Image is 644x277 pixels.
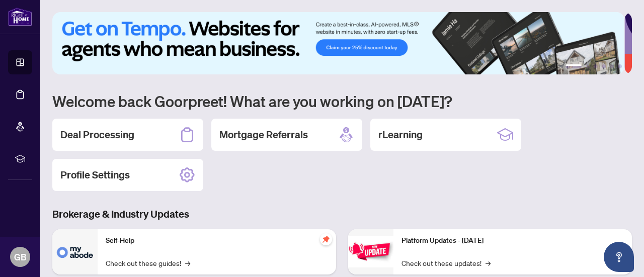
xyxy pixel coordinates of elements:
span: pushpin [320,233,332,245]
h2: Profile Settings [60,168,130,182]
a: Check out these updates!→ [401,257,491,268]
span: GB [14,250,27,264]
h3: Brokerage & Industry Updates [52,207,632,221]
img: Self-Help [52,229,98,274]
img: logo [8,8,32,26]
h2: rLearning [378,128,423,142]
button: 4 [602,64,606,68]
a: Check out these guides!→ [106,257,190,268]
p: Self-Help [106,235,328,246]
span: → [185,257,190,268]
span: → [486,257,491,268]
p: Platform Updates - [DATE] [401,235,624,246]
button: 2 [586,64,590,68]
button: 5 [610,64,614,68]
button: Open asap [604,242,634,272]
h2: Deal Processing [60,128,134,142]
img: Platform Updates - June 23, 2025 [348,236,393,267]
button: 1 [566,64,582,68]
h2: Mortgage Referrals [219,128,308,142]
h1: Welcome back Goorpreet! What are you working on [DATE]? [52,91,632,111]
button: 3 [594,64,598,68]
button: 6 [618,64,622,68]
img: Slide 0 [52,12,624,74]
